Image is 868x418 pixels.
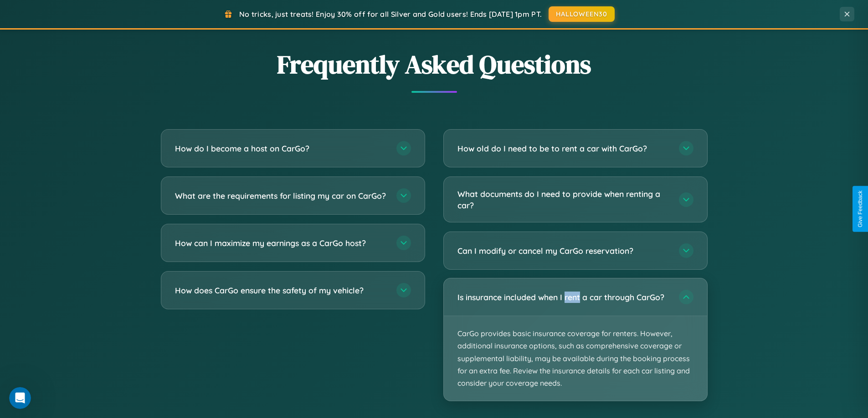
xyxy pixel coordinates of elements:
h3: Is insurance included when I rent a car through CarGo? [457,292,670,303]
h3: How does CarGo ensure the safety of my vehicle? [175,285,387,296]
h3: How can I maximize my earnings as a CarGo host? [175,237,387,249]
button: HALLOWEEN30 [549,6,615,22]
div: Give Feedback [857,191,863,227]
h3: How do I become a host on CarGo? [175,143,387,154]
h3: What documents do I need to provide when renting a car? [457,188,670,211]
h3: How old do I need to be to rent a car with CarGo? [457,143,670,154]
iframe: Intercom live chat [9,387,31,409]
h3: Can I modify or cancel my CarGo reservation? [457,245,670,257]
p: CarGo provides basic insurance coverage for renters. However, additional insurance options, such ... [444,316,707,401]
span: No tricks, just treats! Enjoy 30% off for all Silver and Gold users! Ends [DATE] 1pm PT. [239,10,542,19]
h3: What are the requirements for listing my car on CarGo? [175,190,387,201]
h2: Frequently Asked Questions [161,47,708,82]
